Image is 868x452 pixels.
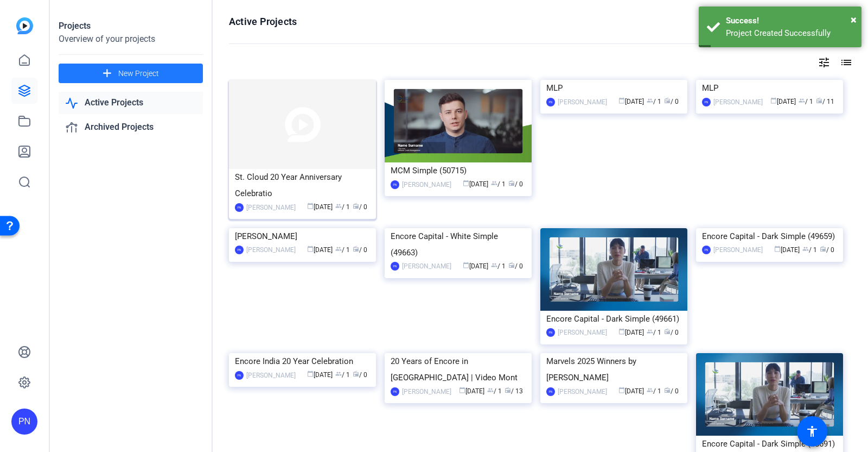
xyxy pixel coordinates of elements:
[307,371,333,379] span: [DATE]
[618,387,625,393] span: calendar_today
[546,80,681,96] div: MLP
[702,98,711,106] div: PN
[664,387,671,393] span: radio
[235,353,370,369] div: Encore India 20 Year Celebration
[246,370,296,381] div: [PERSON_NAME]
[391,180,399,189] div: PN
[353,371,367,379] span: / 0
[508,262,523,270] span: / 0
[774,246,800,254] span: [DATE]
[391,228,526,261] div: Encore Capital - White Simple (49663)
[508,180,515,186] span: radio
[851,11,857,28] button: Close
[491,180,506,188] span: / 1
[702,246,711,254] div: PN
[647,98,661,105] span: / 1
[505,387,523,395] span: / 13
[618,328,625,335] span: calendar_today
[726,27,853,40] div: Project Created Successfully
[818,56,831,69] mat-icon: tune
[16,17,33,34] img: blue-gradient.svg
[487,387,494,393] span: group
[664,387,679,395] span: / 0
[702,436,837,452] div: Encore Capital - Dark Simple (48691)
[770,97,777,104] span: calendar_today
[391,262,399,271] div: PN
[820,246,826,252] span: radio
[235,203,244,212] div: PN
[558,97,607,108] div: [PERSON_NAME]
[702,228,837,244] div: Encore Capital - Dark Simple (49659)
[59,64,203,83] button: New Project
[664,328,671,335] span: radio
[353,371,359,377] span: radio
[702,80,837,96] div: MLP
[391,353,526,386] div: 20 Years of Encore in [GEOGRAPHIC_DATA] | Video Mont
[508,180,523,188] span: / 0
[713,97,763,108] div: [PERSON_NAME]
[546,353,681,386] div: Marvels 2025 Winners by [PERSON_NAME]
[459,387,465,393] span: calendar_today
[402,386,451,397] div: [PERSON_NAME]
[618,97,625,104] span: calendar_today
[246,244,296,255] div: [PERSON_NAME]
[118,68,159,79] span: New Project
[391,162,526,179] div: MCM Simple (50715)
[487,387,502,395] span: / 1
[618,387,644,395] span: [DATE]
[335,203,350,211] span: / 1
[59,33,203,46] div: Overview of your projects
[353,246,359,252] span: radio
[546,311,681,327] div: Encore Capital - Dark Simple (49661)
[59,20,203,33] div: Projects
[806,425,819,438] mat-icon: accessibility
[307,246,333,254] span: [DATE]
[491,262,497,268] span: group
[235,371,244,380] div: PN
[11,409,37,435] div: PN
[558,327,607,338] div: [PERSON_NAME]
[307,246,314,252] span: calendar_today
[391,387,399,396] div: PN
[508,262,515,268] span: radio
[402,179,451,190] div: [PERSON_NAME]
[770,98,796,105] span: [DATE]
[726,15,853,27] div: Success!
[335,246,342,252] span: group
[851,13,857,26] span: ×
[664,97,671,104] span: radio
[353,246,367,254] span: / 0
[100,67,114,80] mat-icon: add
[546,98,555,106] div: PN
[505,387,511,393] span: radio
[307,203,333,211] span: [DATE]
[558,386,607,397] div: [PERSON_NAME]
[235,246,244,254] div: PN
[235,169,370,202] div: St. Cloud 20 Year Anniversary Celebratio
[463,262,488,270] span: [DATE]
[618,329,644,336] span: [DATE]
[229,15,297,28] h1: Active Projects
[402,261,451,272] div: [PERSON_NAME]
[235,228,370,244] div: [PERSON_NAME]
[647,328,653,335] span: group
[463,180,469,186] span: calendar_today
[647,387,653,393] span: group
[463,262,469,268] span: calendar_today
[799,97,805,104] span: group
[546,387,555,396] div: PN
[647,387,661,395] span: / 1
[335,246,350,254] span: / 1
[353,203,359,209] span: radio
[335,371,342,377] span: group
[335,371,350,379] span: / 1
[774,246,781,252] span: calendar_today
[59,116,203,139] a: Archived Projects
[664,98,679,105] span: / 0
[546,328,555,337] div: PN
[59,92,203,114] a: Active Projects
[647,329,661,336] span: / 1
[802,246,809,252] span: group
[713,244,763,255] div: [PERSON_NAME]
[491,180,497,186] span: group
